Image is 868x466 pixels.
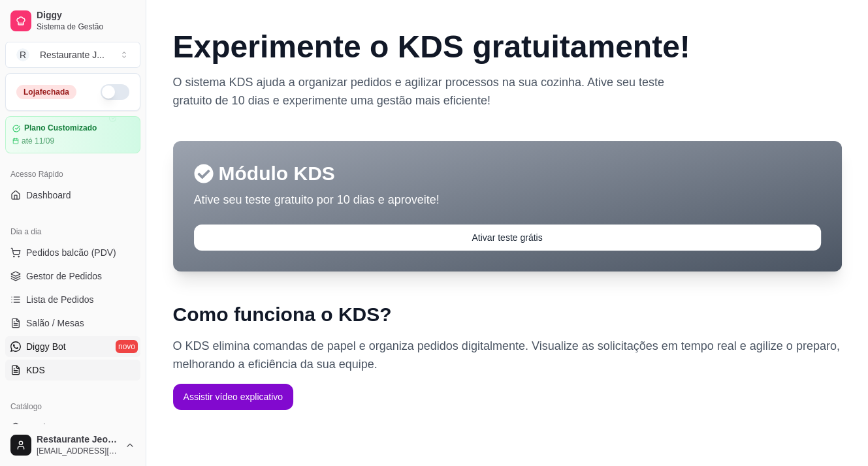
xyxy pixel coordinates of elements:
div: Loja fechada [16,85,76,99]
a: Plano Customizadoaté 11/09 [5,116,140,153]
p: Ative seu teste gratuito por 10 dias e aproveite! [194,191,821,209]
a: Gestor de Pedidos [5,266,140,287]
span: Diggy Bot [26,340,66,353]
span: [EMAIL_ADDRESS][DOMAIN_NAME] [37,446,120,456]
h2: Experimente o KDS gratuitamente ! [173,31,842,63]
div: Restaurante J ... [40,48,104,61]
span: Produtos [26,421,63,434]
span: Gestor de Pedidos [26,270,102,283]
a: Produtos [5,417,140,438]
span: Salão / Mesas [26,317,84,330]
button: Restaurante Jeová jireh[EMAIL_ADDRESS][DOMAIN_NAME] [5,429,140,461]
a: Lista de Pedidos [5,289,140,310]
a: Dashboard [5,185,140,206]
h2: Como funciona o KDS? [173,303,842,326]
div: Catálogo [5,396,140,417]
span: KDS [26,364,45,377]
div: Acesso Rápido [5,164,140,185]
button: Assistir vídeo explicativo [173,384,294,410]
a: Salão / Mesas [5,313,140,334]
span: Sistema de Gestão [37,22,135,32]
a: Diggy Botnovo [5,336,140,357]
button: Alterar Status [101,84,129,100]
span: Dashboard [26,189,71,202]
span: Pedidos balcão (PDV) [26,246,116,259]
p: O KDS elimina comandas de papel e organiza pedidos digitalmente. Visualize as solicitações em tem... [173,337,842,373]
span: Restaurante Jeová jireh [37,434,120,446]
span: Diggy [37,10,135,22]
p: O sistema KDS ajuda a organizar pedidos e agilizar processos na sua cozinha. Ative seu teste grat... [173,73,675,110]
p: Módulo KDS [194,162,821,185]
span: Lista de Pedidos [26,293,94,306]
a: KDS [5,360,140,381]
div: Dia a dia [5,221,140,242]
span: R [16,48,29,61]
article: até 11/09 [22,136,54,146]
button: Select a team [5,42,140,68]
a: Assistir vídeo explicativo [173,391,294,402]
button: Ativar teste grátis [194,225,821,251]
button: Pedidos balcão (PDV) [5,242,140,263]
a: DiggySistema de Gestão [5,5,140,37]
article: Plano Customizado [24,123,97,133]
